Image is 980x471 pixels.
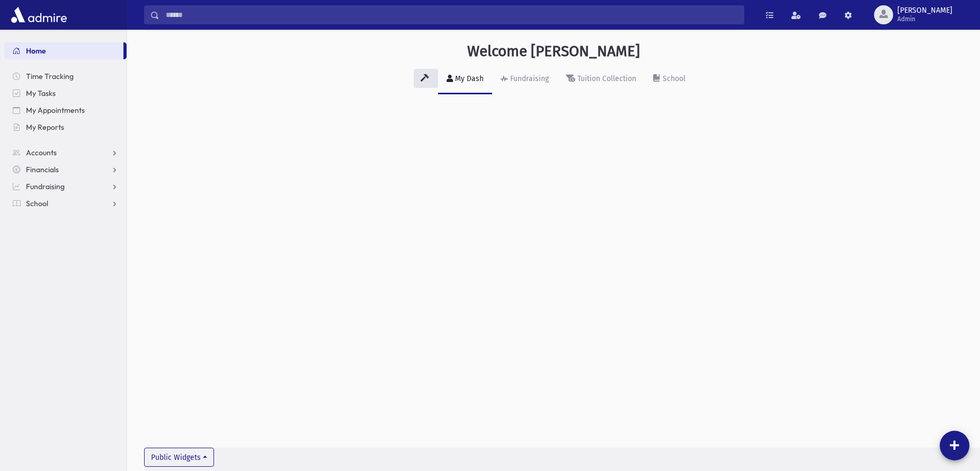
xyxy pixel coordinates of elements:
a: Home [4,42,123,59]
span: Fundraising [26,182,65,191]
div: My Dash [453,74,484,83]
span: Time Tracking [26,72,74,81]
div: School [661,74,685,83]
a: My Dash [438,65,492,94]
a: Tuition Collection [557,65,645,94]
span: Financials [26,165,59,174]
span: Accounts [26,148,57,157]
a: My Tasks [4,85,127,102]
img: AdmirePro [8,4,69,25]
a: Fundraising [4,178,127,195]
span: Home [26,46,46,56]
button: Public Widgets [144,448,214,467]
a: Financials [4,161,127,178]
a: School [4,195,127,212]
a: School [645,65,694,94]
div: Tuition Collection [575,74,636,83]
span: My Tasks [26,88,56,98]
span: School [26,199,48,208]
input: Search [159,5,744,24]
a: Time Tracking [4,68,127,85]
span: Admin [897,15,952,23]
span: My Reports [26,122,64,132]
a: My Appointments [4,102,127,119]
span: My Appointments [26,105,85,115]
a: My Reports [4,119,127,136]
a: Fundraising [492,65,557,94]
h3: Welcome [PERSON_NAME] [467,42,640,60]
a: Accounts [4,144,127,161]
span: [PERSON_NAME] [897,6,952,15]
div: Fundraising [508,74,549,83]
